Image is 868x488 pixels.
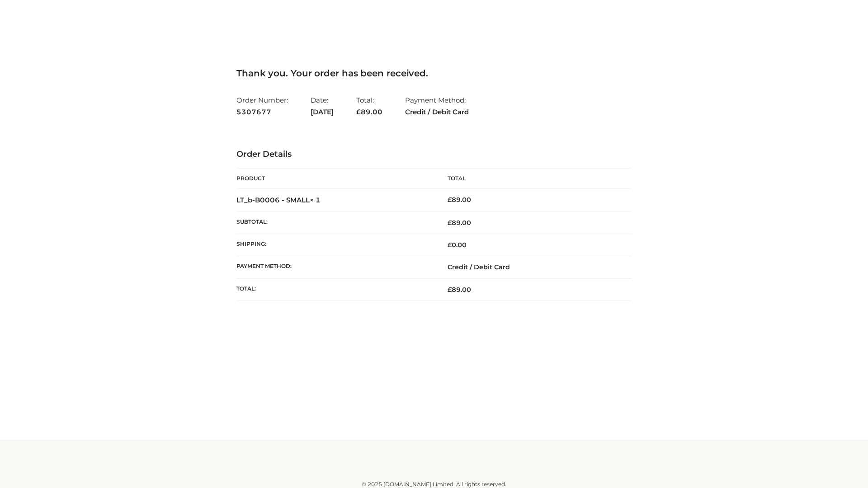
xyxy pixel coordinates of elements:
span: £ [356,108,361,116]
h3: Order Details [236,150,632,160]
th: Shipping: [236,234,434,256]
li: Payment Method: [405,92,469,120]
th: Total: [236,278,434,300]
th: Subtotal: [236,211,434,234]
td: Credit / Debit Card [434,256,632,278]
h3: Thank you. Your order has been received. [236,68,632,79]
li: Date: [311,92,334,120]
li: Order Number: [236,92,288,120]
span: £ [448,196,452,204]
span: 89.00 [356,108,382,116]
strong: LT_b-B0006 - SMALL [236,196,321,204]
strong: [DATE] [311,106,334,118]
span: £ [448,219,452,227]
span: £ [448,241,452,249]
strong: × 1 [310,196,321,204]
span: 89.00 [448,219,471,227]
bdi: 0.00 [448,241,467,249]
li: Total: [356,92,382,120]
th: Product [236,169,434,189]
span: 89.00 [448,286,471,294]
bdi: 89.00 [448,196,471,204]
strong: 5307677 [236,106,288,118]
span: £ [448,286,452,294]
th: Payment method: [236,256,434,278]
strong: Credit / Debit Card [405,106,469,118]
th: Total [434,169,632,189]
